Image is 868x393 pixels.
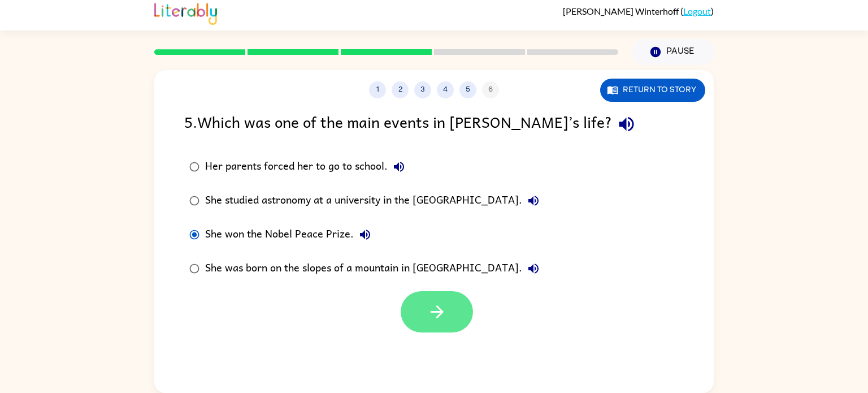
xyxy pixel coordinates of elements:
div: 5 . Which was one of the main events in [PERSON_NAME]’s life? [184,110,684,139]
button: Her parents forced her to go to school. [388,156,410,178]
button: 3 [414,81,431,98]
div: ( ) [563,6,714,16]
div: Her parents forced her to go to school. [205,156,410,178]
button: 5 [459,81,476,98]
div: She was born on the slopes of a mountain in [GEOGRAPHIC_DATA]. [205,257,545,280]
button: She won the Nobel Peace Prize. [354,223,376,246]
button: She studied astronomy at a university in the [GEOGRAPHIC_DATA]. [522,189,545,212]
button: 2 [392,81,409,98]
button: Return to story [600,79,705,102]
button: She was born on the slopes of a mountain in [GEOGRAPHIC_DATA]. [522,257,545,280]
div: She studied astronomy at a university in the [GEOGRAPHIC_DATA]. [205,189,545,212]
span: [PERSON_NAME] Winterhoff [563,6,680,16]
button: Pause [632,39,714,65]
a: Logout [683,6,711,16]
div: She won the Nobel Peace Prize. [205,223,376,246]
button: 1 [369,81,386,98]
button: 4 [437,81,454,98]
